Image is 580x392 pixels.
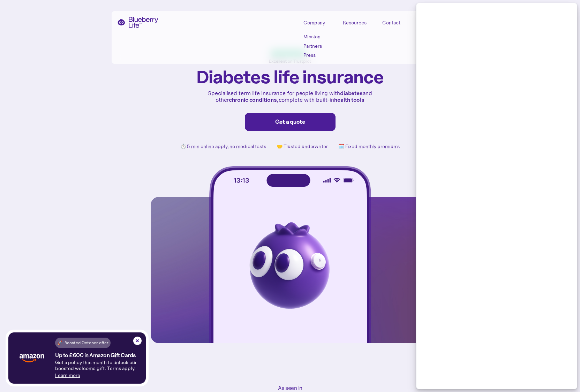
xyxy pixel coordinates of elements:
div: Contact [382,20,400,26]
strong: health tools [334,96,364,103]
p: 🤝 Trusted underwriter [277,144,328,149]
div: Company [303,17,335,28]
a: Press [303,52,335,58]
h1: Diabetes life insurance [196,67,384,86]
a: Contact [382,17,414,28]
div: 🚀 Boosted October offer [57,339,108,346]
p: Specialised term life insurance for people living with and other complete with built-in [206,90,374,103]
div: Resources [343,17,374,28]
p: Get a policy this month to unlock our boosted welcome gift. Terms apply. [55,360,146,371]
strong: chronic conditions, [229,96,278,103]
nav: Company [303,34,335,58]
h2: As seen in [278,385,302,391]
p: 🗓️ Fixed monthly premiums [338,144,400,149]
div: Get a quote [252,118,328,125]
strong: diabetes [340,90,363,97]
a: Learn more [55,372,80,378]
a: Mission [303,34,335,40]
a: home [117,17,158,28]
h4: Up to £600 in Amazon Gift Cards [55,352,136,358]
p: ⏱️ 5 min online apply, no medical tests [180,144,266,149]
a: Partners [303,43,335,49]
a: Get a quote [245,113,336,131]
div: Company [303,20,325,26]
div: Resources [343,20,367,26]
